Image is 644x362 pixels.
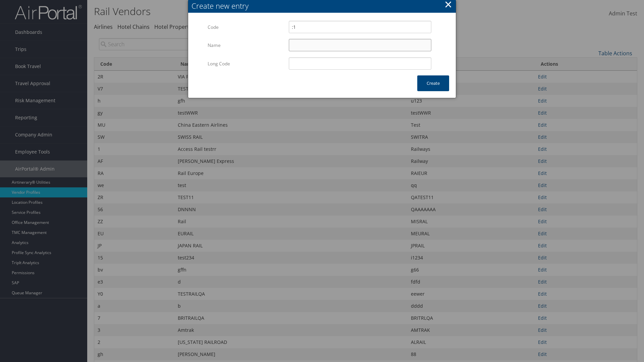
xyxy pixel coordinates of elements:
div: Create new entry [192,1,456,11]
label: Long Code [208,57,284,70]
label: Name [208,39,284,52]
button: Create [417,75,449,91]
label: Code [208,21,284,34]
